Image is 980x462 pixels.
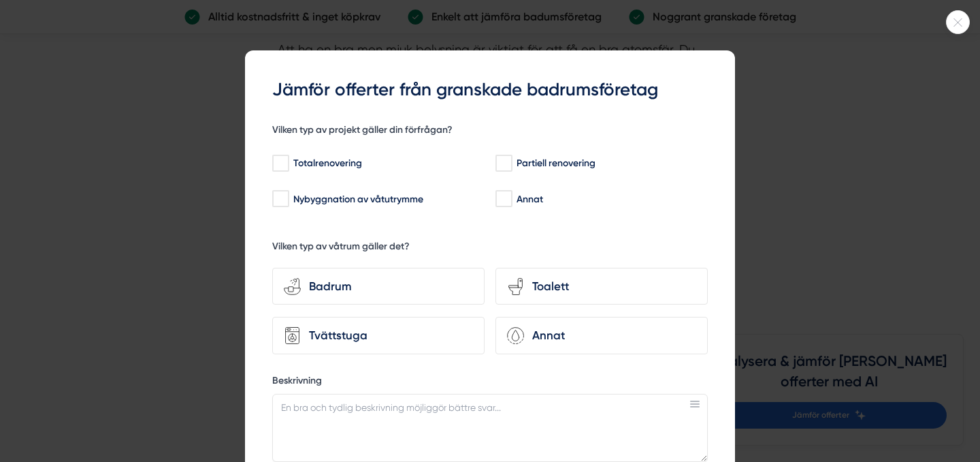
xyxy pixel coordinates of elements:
input: Partiell renovering [495,157,511,170]
input: Annat [495,192,511,206]
h5: Vilken typ av projekt gäller din förfrågan? [272,123,453,140]
input: Totalrenovering [272,157,288,170]
h3: Jämför offerter från granskade badrumsföretag [272,78,708,102]
label: Beskrivning [272,374,708,391]
input: Nybyggnation av våtutrymme [272,192,288,206]
h5: Vilken typ av våtrum gäller det? [272,240,410,257]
